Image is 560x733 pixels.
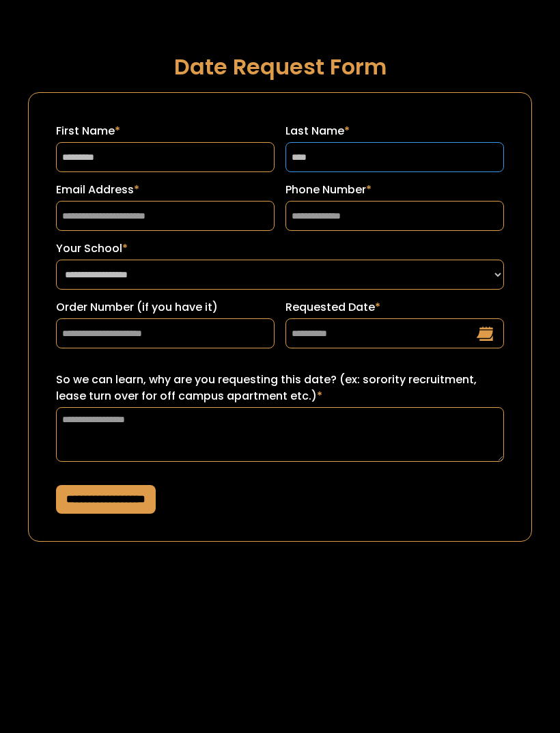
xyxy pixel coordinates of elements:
form: Request a Date Form [28,92,532,542]
label: So we can learn, why are you requesting this date? (ex: sorority recruitment, lease turn over for... [56,372,504,404]
label: Phone Number [285,182,504,198]
label: Order Number (if you have it) [56,299,275,316]
label: First Name [56,123,275,139]
label: Requested Date [285,299,504,316]
label: Your School [56,240,504,257]
label: Last Name [285,123,504,139]
label: Email Address [56,182,275,198]
h1: Date Request Form [28,55,532,79]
